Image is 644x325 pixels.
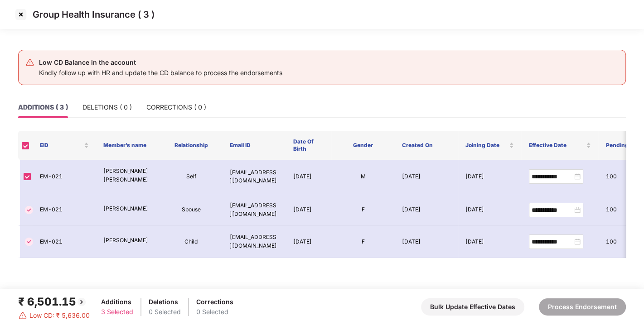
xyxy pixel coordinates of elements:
div: 0 Selected [196,307,233,317]
img: svg+xml;base64,PHN2ZyBpZD0iVGljay0zMngzMiIgeG1sbnM9Imh0dHA6Ly93d3cudzMub3JnLzIwMDAvc3ZnIiB3aWR0aD... [24,236,34,247]
td: [DATE] [458,160,522,194]
td: [DATE] [286,160,331,194]
td: F [331,226,395,258]
img: svg+xml;base64,PHN2ZyBpZD0iVGljay0zMngzMiIgeG1sbnM9Imh0dHA6Ly93d3cudzMub3JnLzIwMDAvc3ZnIiB3aWR0aD... [24,205,34,215]
td: [DATE] [458,226,522,258]
th: Email ID [223,131,286,160]
div: 0 Selected [149,307,181,317]
th: Created On [395,131,458,160]
td: Child [160,226,223,258]
div: CORRECTIONS ( 0 ) [146,102,206,112]
th: Effective Date [521,131,598,160]
img: svg+xml;base64,PHN2ZyBpZD0iQ3Jvc3MtMzJ4MzIiIHhtbG5zPSJodHRwOi8vd3d3LnczLm9yZy8yMDAwL3N2ZyIgd2lkdG... [14,7,28,22]
img: svg+xml;base64,PHN2ZyBpZD0iRGFuZ2VyLTMyeDMyIiB4bWxucz0iaHR0cDovL3d3dy53My5vcmcvMjAwMC9zdmciIHdpZH... [18,311,27,320]
th: Joining Date [458,131,522,160]
p: [PERSON_NAME] [PERSON_NAME] [103,167,152,184]
th: Gender [331,131,395,160]
td: [DATE] [395,160,458,194]
td: [EMAIL_ADDRESS][DOMAIN_NAME] [223,226,286,258]
div: ₹ 6,501.15 [18,293,90,311]
span: EID [40,142,82,149]
div: Deletions [149,297,181,307]
td: EM-021 [33,226,96,258]
th: EID [33,131,96,160]
div: Kindly follow up with HR and update the CD balance to process the endorsements [39,68,282,78]
span: Low CD: ₹ 5,636.00 [29,311,90,320]
td: EM-021 [33,160,96,194]
th: Date Of Birth [286,131,331,160]
td: EM-021 [33,194,96,226]
div: DELETIONS ( 0 ) [82,102,132,112]
div: Additions [101,297,133,307]
img: svg+xml;base64,PHN2ZyBpZD0iQmFjay0yMHgyMCIgeG1sbnM9Imh0dHA6Ly93d3cudzMub3JnLzIwMDAvc3ZnIiB3aWR0aD... [76,296,87,307]
img: svg+xml;base64,PHN2ZyB4bWxucz0iaHR0cDovL3d3dy53My5vcmcvMjAwMC9zdmciIHdpZHRoPSIyNCIgaGVpZ2h0PSIyNC... [25,58,34,67]
span: Joining Date [465,142,508,149]
td: [DATE] [286,194,331,226]
p: [PERSON_NAME] [103,236,152,245]
p: [PERSON_NAME] [103,205,152,213]
div: 3 Selected [101,307,133,317]
td: M [331,160,395,194]
td: Self [160,160,223,194]
span: Effective Date [528,142,584,149]
td: [DATE] [286,226,331,258]
div: Corrections [196,297,233,307]
td: F [331,194,395,226]
td: [DATE] [395,226,458,258]
td: [EMAIL_ADDRESS][DOMAIN_NAME] [223,160,286,194]
th: Relationship [160,131,223,160]
td: [EMAIL_ADDRESS][DOMAIN_NAME] [223,194,286,226]
div: Low CD Balance in the account [39,57,282,68]
p: Group Health Insurance ( 3 ) [33,9,155,20]
th: Member’s name [96,131,160,160]
button: Bulk Update Effective Dates [421,298,524,315]
div: ADDITIONS ( 3 ) [18,102,68,112]
td: Spouse [160,194,223,226]
button: Process Endorsement [539,298,626,315]
td: [DATE] [395,194,458,226]
td: [DATE] [458,194,522,226]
